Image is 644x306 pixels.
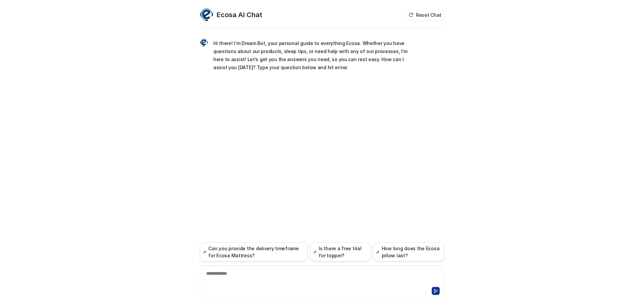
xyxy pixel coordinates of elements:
[373,243,444,261] button: How long does the Ecosa pillow last?
[407,10,444,20] button: Reset Chat
[200,8,213,21] img: Widget
[213,39,410,72] p: Hi there! I’m Dream Bot, your personal guide to everything Ecosa. Whether you have questions abou...
[310,243,370,261] button: Is there a free trial for topper?
[217,10,262,19] h2: Ecosa AI Chat
[200,39,208,47] img: Widget
[200,243,308,261] button: Can you provide the delivery timeframe for Ecosa Mattress?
